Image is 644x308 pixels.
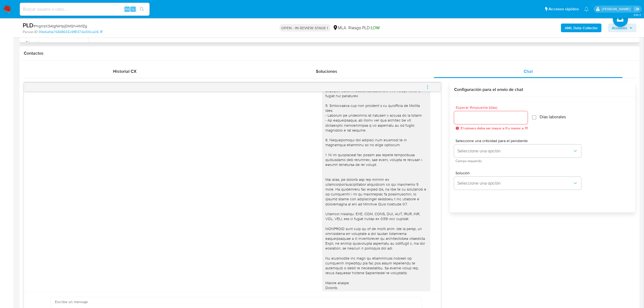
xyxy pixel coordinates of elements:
[456,139,583,143] span: Seleccione una criticidad para el pendiente
[316,68,337,74] span: Soluciones
[454,145,581,158] button: Seleccione una opción
[20,6,150,13] input: Buscar usuario o caso...
[461,126,528,130] span: El número debe ser mayor a 0 y menor a 31
[23,21,34,30] b: PLD
[39,30,103,34] a: 99e6afda76848655c9f81374e306ca06
[333,25,346,31] div: MLA
[454,177,581,190] button: Seleccione una opción
[325,69,427,295] div: Lore, Ips dolorsitame co ad Elitseddoe 849/7907 te in Utlabo et Doloremagna Aliquaenim (ADM), ve ...
[455,160,583,162] span: Campo requerido
[132,6,134,12] span: s
[349,25,380,31] span: Riesgo PLD:
[23,30,38,34] b: Person ID
[125,6,129,12] span: Alt
[524,68,533,74] span: Chat
[34,23,87,29] span: # mgmzK3AtgfAHpjDMQh4lM1Zg
[565,24,598,32] b: AML Data Collector
[584,7,589,11] a: Notificaciones
[24,51,635,56] h1: Contactos
[608,24,636,32] button: Acciones
[540,114,566,120] span: Días laborales
[113,68,137,74] span: Historial CX
[612,24,627,32] span: Acciones
[549,6,579,12] span: Accesos rápidos
[419,81,437,94] button: menu-action
[136,5,147,13] button: search-icon
[602,6,632,12] p: roxana.vasquez@mercadolibre.com
[454,114,528,121] input: days_to_wait
[457,148,573,154] span: Seleccione una opción
[279,24,331,32] p: OPEN - IN REVIEW STAGE I
[457,181,573,186] span: Seleccione una opción
[456,171,583,175] span: Solución
[633,13,641,17] span: 3.161.2
[456,106,529,110] span: Esperar Respuesta (días)
[561,24,602,32] button: AML Data Collector
[634,6,640,12] a: Salir
[371,25,380,31] span: LOW
[532,115,536,120] input: Días laborales
[454,87,631,92] h3: Configuración para el envío de chat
